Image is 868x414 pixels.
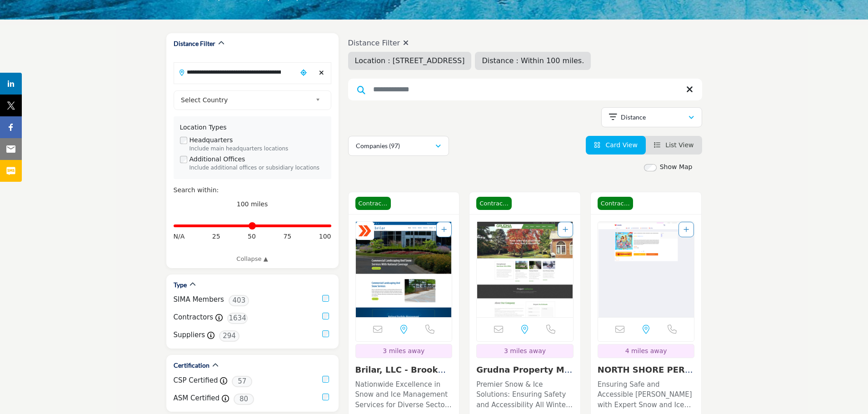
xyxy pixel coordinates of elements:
[297,63,310,83] div: Choose your current location
[356,222,452,317] a: Open Listing in new tab
[355,379,453,410] p: Nationwide Excellence in Snow and Ice Management Services for Diverse Sectors Specializing in sno...
[322,330,329,337] input: Suppliers checkbox
[476,197,512,210] span: Contractor
[174,375,218,386] label: CSP Certified
[181,95,312,105] span: Select Country
[348,79,702,100] input: Search Keyword
[174,39,215,48] h2: Distance Filter
[660,162,693,172] label: Show Map
[174,312,214,323] label: Contractors
[598,379,695,410] p: Ensuring Safe and Accessible [PERSON_NAME] with Expert Snow and Ice Management Solutions Speciali...
[476,365,574,375] h3: Grudna Property Maintenance
[219,330,239,342] span: 294
[598,222,694,317] img: NORTH SHORE PERFORMANCE
[283,232,291,241] span: 75
[625,347,667,354] span: 4 miles away
[586,136,646,155] li: Card View
[358,224,372,238] img: ASM Certified Badge Icon
[322,313,329,319] input: Contractors checkbox
[174,185,331,195] div: Search within:
[319,232,331,241] span: 100
[180,123,325,132] div: Location Types
[598,377,695,410] a: Ensuring Safe and Accessible [PERSON_NAME] with Expert Snow and Ice Management Solutions Speciali...
[355,377,453,410] a: Nationwide Excellence in Snow and Ice Management Services for Diverse Sectors Specializing in sno...
[174,330,205,340] label: Suppliers
[315,63,329,83] div: Clear search location
[476,379,574,410] p: Premier Snow & Ice Solutions: Ensuring Safety and Accessibility All Winter Long In the demanding ...
[190,155,245,164] label: Additional Offices
[476,377,574,410] a: Premier Snow & Ice Solutions: Ensuring Safety and Accessibility All Winter Long In the demanding ...
[190,135,233,145] label: Headquarters
[665,141,693,149] span: List View
[383,347,424,354] span: 3 miles away
[355,197,391,210] span: Contractor
[355,365,453,375] h3: Brilar, LLC - Brookpark, OH
[598,365,695,375] h3: NORTH SHORE PERFORMANCE
[227,313,248,324] span: 1634
[605,141,637,149] span: Card View
[237,200,268,208] span: 100 miles
[322,376,329,383] input: CSP Certified checkbox
[174,63,297,81] input: Search Location
[348,39,591,47] h4: Distance Filter
[348,136,449,156] button: Companies (97)
[322,295,329,302] input: SIMA Members checkbox
[621,113,646,122] p: Distance
[601,107,702,127] button: Distance
[504,347,546,354] span: 3 miles away
[229,295,249,306] span: 403
[174,393,220,404] label: ASM Certified
[174,254,331,264] a: Collapse ▲
[654,141,694,149] a: View List
[355,365,446,384] a: Brilar, LLC - Brookp...
[174,232,185,241] span: N/A
[563,226,568,233] a: Add To List
[355,56,465,65] span: Location : [STREET_ADDRESS]
[232,376,252,387] span: 57
[646,136,702,155] li: List View
[212,232,220,241] span: 25
[441,226,447,233] a: Add To List
[190,164,325,172] div: Include additional offices or subsidiary locations
[598,365,693,384] a: NORTH SHORE PERFORMA...
[174,361,210,370] h2: Certification
[477,222,573,317] a: Open Listing in new tab
[482,56,584,65] span: Distance : Within 100 miles.
[477,222,573,317] img: Grudna Property Maintenance
[356,141,400,150] p: Companies (97)
[322,394,329,400] input: ASM Certified checkbox
[598,222,694,317] a: Open Listing in new tab
[174,294,224,305] label: SIMA Members
[190,145,325,153] div: Include main headquarters locations
[234,394,254,405] span: 80
[174,280,187,289] h2: Type
[594,141,638,149] a: View Card
[248,232,256,241] span: 50
[476,365,573,384] a: Grudna Property Main...
[356,222,452,317] img: Brilar, LLC - Brookpark, OH
[598,197,633,210] span: Contractor
[683,226,689,233] a: Add To List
